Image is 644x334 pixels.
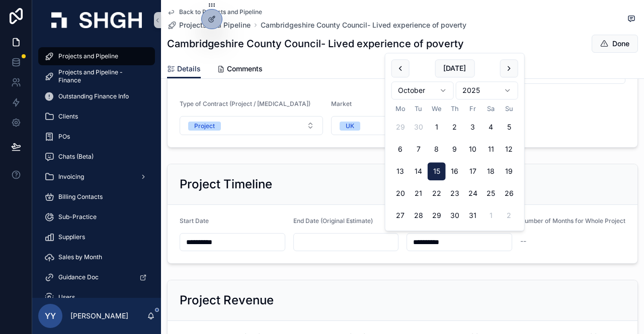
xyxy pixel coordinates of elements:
div: scrollable content [32,40,161,298]
span: Clients [58,113,78,121]
a: Back to Projects and Pipeline [167,8,262,16]
span: Market [331,100,352,107]
button: Wednesday, 15 October 2025, selected [428,163,446,181]
span: POs [58,133,70,141]
a: Projects and Pipeline [167,20,251,30]
a: Projects and Pipeline [38,47,155,65]
button: Unselect UK [340,121,360,131]
button: Monday, 27 October 2025 [391,207,410,225]
span: Chats (Beta) [58,153,94,161]
h2: Project Revenue [180,292,274,308]
button: Saturday, 18 October 2025 [482,163,500,181]
span: End Date (Original Estimate) [293,217,373,225]
button: Saturday, 1 November 2025 [482,207,500,225]
th: Thursday [446,103,464,114]
button: Thursday, 30 October 2025 [446,207,464,225]
img: App logo [51,12,142,28]
button: Friday, 17 October 2025 [464,163,482,181]
button: Wednesday, 1 October 2025 [428,119,446,137]
span: YY [45,310,56,322]
span: Start Date [180,217,209,225]
button: Tuesday, 28 October 2025 [410,207,428,225]
span: Back to Projects and Pipeline [179,8,262,16]
span: Outstanding Finance Info [58,92,129,100]
table: October 2025 [391,103,518,225]
h1: Cambridgeshire County Council- Lived experience of poverty [167,37,464,51]
th: Saturday [482,103,500,114]
a: POs [38,128,155,146]
a: Sub-Practice [38,208,155,226]
button: Thursday, 23 October 2025 [446,185,464,203]
button: Saturday, 11 October 2025 [482,141,500,159]
button: Tuesday, 7 October 2025 [410,141,428,159]
button: Tuesday, 21 October 2025 [410,185,428,203]
a: Details [167,60,201,79]
button: Select Button [331,116,474,135]
button: Thursday, 9 October 2025 [446,141,464,159]
button: Monday, 20 October 2025 [391,185,410,203]
button: Saturday, 4 October 2025 [482,119,500,137]
span: Guidance Doc [58,273,99,281]
span: Sales by Month [58,253,102,261]
a: Clients [38,107,155,126]
span: Comments [227,64,263,74]
a: Users [38,288,155,306]
a: Billing Contacts [38,188,155,206]
button: Tuesday, 14 October 2025 [410,163,428,181]
th: Tuesday [410,103,428,114]
div: UK [346,122,354,131]
a: Outstanding Finance Info [38,87,155,105]
span: Number of Months for Whole Project [520,217,625,225]
a: Guidance Doc [38,268,155,286]
button: Friday, 10 October 2025 [464,141,482,159]
th: Wednesday [428,103,446,114]
button: Select Button [180,116,323,135]
button: Tuesday, 30 September 2025 [410,119,428,137]
a: Invoicing [38,168,155,186]
span: Type of Contract (Project / [MEDICAL_DATA]) [180,100,310,107]
span: Sub-Practice [58,213,97,221]
button: Sunday, 12 October 2025 [500,141,518,159]
th: Sunday [500,103,518,114]
button: Sunday, 19 October 2025 [500,163,518,181]
button: Saturday, 25 October 2025 [482,185,500,203]
button: Monday, 6 October 2025 [391,141,410,159]
span: Projects and Pipeline [58,52,118,60]
span: Suppliers [58,233,85,241]
span: -- [520,236,526,246]
div: Project [194,122,215,131]
a: Projects and Pipeline - Finance [38,67,155,85]
button: Monday, 13 October 2025 [391,163,410,181]
span: Users [58,293,75,301]
span: Invoicing [58,173,84,181]
span: Projects and Pipeline - Finance [58,68,145,84]
button: Done [592,35,638,53]
a: Cambridgeshire County Council- Lived experience of poverty [261,20,466,30]
a: Chats (Beta) [38,148,155,166]
button: Monday, 29 September 2025 [391,119,410,137]
span: Projects and Pipeline [179,20,251,30]
button: Friday, 24 October 2025 [464,185,482,203]
span: Billing Contacts [58,193,103,201]
button: Friday, 31 October 2025 [464,207,482,225]
button: [DATE] [435,59,474,77]
a: Suppliers [38,228,155,246]
h2: Project Timeline [180,176,272,192]
button: Wednesday, 22 October 2025 [428,185,446,203]
button: Sunday, 26 October 2025 [500,185,518,203]
button: Sunday, 5 October 2025 [500,119,518,137]
button: Wednesday, 29 October 2025 [428,207,446,225]
a: Sales by Month [38,248,155,266]
button: Wednesday, 8 October 2025 [428,141,446,159]
button: Thursday, 2 October 2025 [446,119,464,137]
button: Thursday, 16 October 2025 [446,163,464,181]
span: Details [177,64,201,74]
a: Comments [217,60,263,80]
th: Friday [464,103,482,114]
button: Sunday, 2 November 2025 [500,207,518,225]
th: Monday [391,103,410,114]
button: Friday, 3 October 2025 [464,119,482,137]
p: [PERSON_NAME] [70,311,128,321]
